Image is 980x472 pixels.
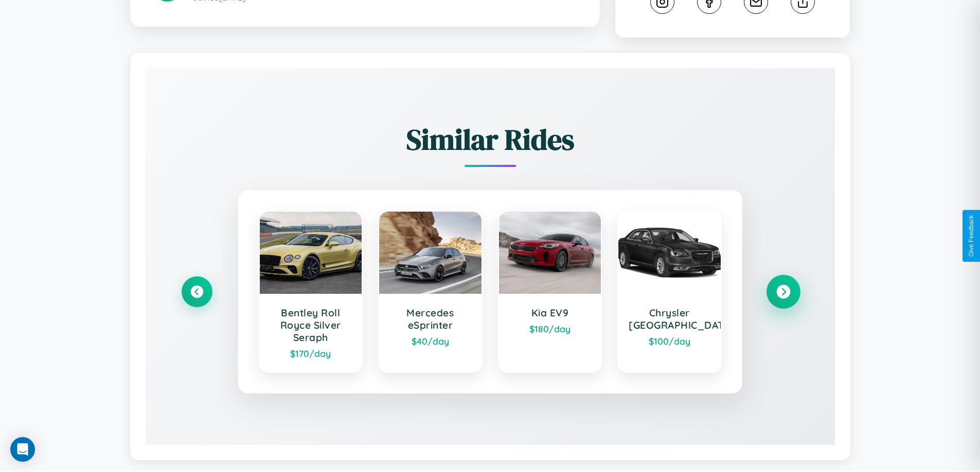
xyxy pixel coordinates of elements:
div: Open Intercom Messenger [10,437,35,462]
div: $ 100 /day [629,335,710,347]
div: $ 180 /day [509,323,591,334]
div: Give Feedback [968,215,975,257]
a: Bentley Roll Royce Silver Seraph$170/day [259,211,363,373]
a: Kia EV9$180/day [498,211,602,373]
div: $ 170 /day [270,348,352,359]
h3: Kia EV9 [509,307,591,319]
a: Chrysler [GEOGRAPHIC_DATA]$100/day [617,211,722,373]
h3: Bentley Roll Royce Silver Seraph [270,307,352,344]
h3: Chrysler [GEOGRAPHIC_DATA] [629,307,710,331]
h3: Mercedes eSprinter [389,307,471,331]
div: $ 40 /day [389,335,471,347]
a: Mercedes eSprinter$40/day [378,211,483,373]
h2: Similar Rides [182,120,799,159]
